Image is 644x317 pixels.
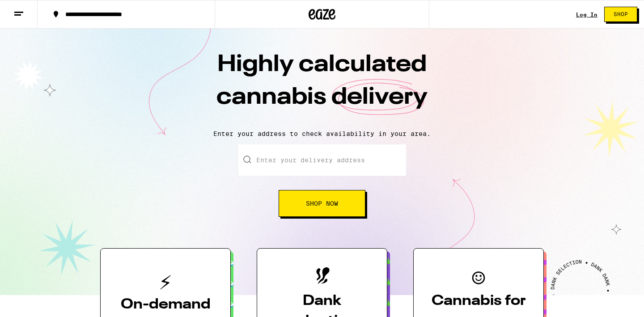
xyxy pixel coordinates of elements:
button: Shop Now [279,190,365,217]
span: Shop [614,12,628,17]
input: Enter your delivery address [238,144,406,176]
button: Shop [604,7,637,22]
p: Enter your address to check availability in your area. [9,130,635,137]
a: Log In [576,12,597,17]
span: Shop Now [306,200,338,207]
h1: Highly calculated cannabis delivery [165,49,479,123]
a: Shop [597,7,644,22]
